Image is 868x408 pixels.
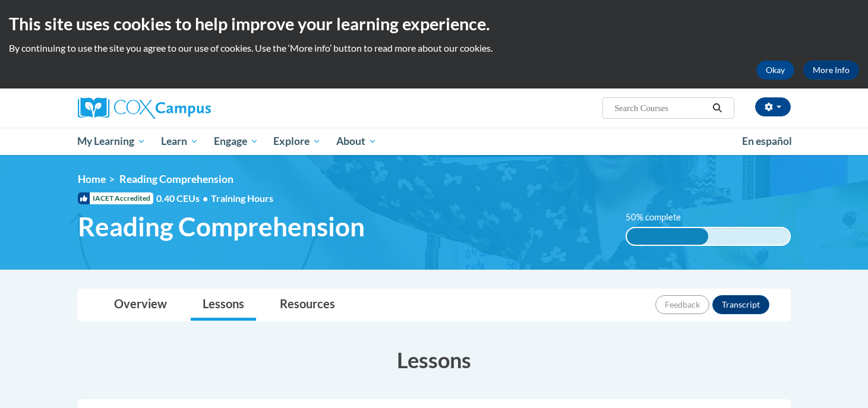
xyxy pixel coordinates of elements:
p: By continuing to use the site you agree to our use of cookies. Use the ‘More info’ button to read... [9,42,859,55]
label: 50% complete [626,211,694,224]
a: Lessons [191,289,256,321]
span: About [336,134,377,148]
div: 50% complete [627,228,708,245]
img: Cox Campus [78,97,211,119]
span: Engage [214,134,258,148]
span: Reading Comprehension [78,211,365,242]
span: IACET Accredited [78,192,153,204]
span: Learn [161,134,198,148]
span: My Learning [77,134,146,148]
span: Training Hours [211,192,273,204]
a: Overview [102,289,179,321]
div: Main menu [60,128,809,155]
span: En español [742,135,792,147]
input: Search Courses [613,101,708,115]
button: Transcript [712,295,769,314]
button: Account Settings [755,97,791,116]
button: Search [708,101,726,115]
a: Resources [268,289,347,321]
a: Cox Campus [78,97,304,119]
button: Okay [756,61,794,80]
a: More Info [803,61,859,80]
span: Reading Comprehension [119,173,233,185]
a: Engage [206,128,266,155]
a: En español [734,129,800,154]
button: Feedback [655,295,709,314]
a: Explore [266,128,329,155]
a: About [329,128,384,155]
h3: Lessons [78,345,791,375]
a: Home [78,173,106,185]
span: 0.40 CEUs [156,192,211,205]
a: My Learning [70,128,154,155]
span: Explore [273,134,321,148]
h2: This site uses cookies to help improve your learning experience. [9,12,859,36]
a: Learn [153,128,206,155]
span: • [203,192,208,204]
